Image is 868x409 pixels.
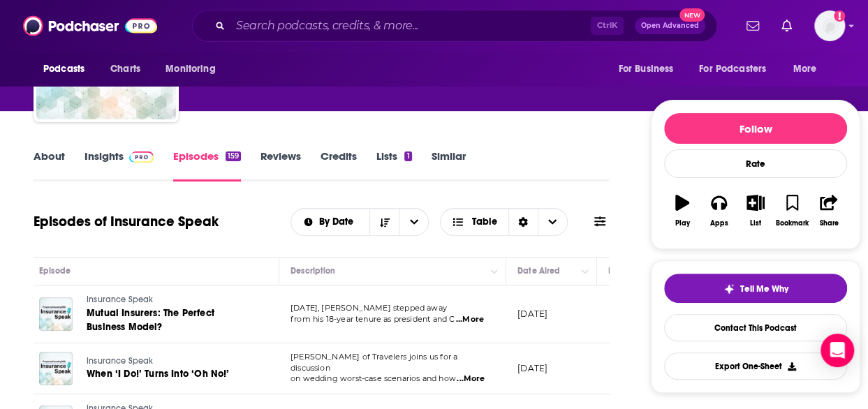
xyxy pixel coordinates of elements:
span: By Date [319,217,358,227]
button: Open AdvancedNew [635,17,705,34]
span: Podcasts [43,59,84,79]
button: open menu [399,209,428,235]
div: Reach [608,262,634,279]
a: Mutual Insurers: The Perfect Business Model? [87,306,254,334]
button: Choose View [440,208,568,236]
button: List [737,186,774,236]
button: open menu [608,56,691,82]
button: Apps [700,186,737,236]
span: Mutual Insurers: The Perfect Business Model? [87,307,214,333]
button: Column Actions [577,263,594,280]
span: Open Advanced [641,22,699,29]
div: Date Aired [517,262,560,279]
a: Show notifications dropdown [776,14,797,38]
div: Sort Direction [508,209,538,235]
svg: Add a profile image [834,10,845,22]
span: ...More [456,314,484,325]
span: Tell Me Why [740,283,788,295]
div: 1 [404,151,411,161]
span: New [679,8,705,22]
button: open menu [291,217,370,227]
div: Share [819,219,838,228]
a: Reviews [260,149,301,181]
div: Description [290,262,335,279]
button: open menu [784,56,834,82]
a: Similar [432,149,466,181]
button: Show profile menu [814,10,845,41]
button: Column Actions [486,263,503,280]
span: Insurance Speak [87,356,154,366]
a: Episodes159 [173,149,241,181]
p: [DATE] [517,308,547,320]
img: User Profile [814,10,845,41]
span: Insurance Speak [87,295,154,304]
h1: Episodes of Insurance Speak [34,213,219,230]
span: Charts [110,59,140,79]
a: Contact This Podcast [664,314,847,341]
span: For Podcasters [699,59,766,79]
span: For Business [618,59,673,79]
img: tell me why sparkle [723,283,735,295]
span: When ‘I Do!’ Turns Into ‘Oh No!’ [87,368,229,380]
a: Insurance Speak [87,355,253,368]
div: Search podcasts, credits, & more... [192,10,717,42]
div: Bookmark [776,219,809,228]
span: Table [472,217,497,227]
span: More [793,59,817,79]
span: Monitoring [165,59,215,79]
div: Open Intercom Messenger [821,334,854,367]
button: Follow [664,113,847,144]
div: Episode [39,262,71,279]
a: About [34,149,65,181]
a: Insurance Speak [87,294,254,306]
button: Export One-Sheet [664,352,847,380]
a: When ‘I Do!’ Turns Into ‘Oh No!’ [87,367,253,381]
div: Play [675,219,690,228]
a: Lists1 [376,149,411,181]
a: Charts [101,56,149,82]
div: Rate [664,149,847,178]
button: tell me why sparkleTell Me Why [664,274,847,303]
a: InsightsPodchaser Pro [84,149,154,181]
span: [PERSON_NAME] of Travelers joins us for a discussion [290,352,457,373]
span: on wedding worst-case scenarios and how [290,373,456,383]
span: ...More [457,373,485,385]
div: Apps [710,219,728,228]
span: Logged in as aridings [814,10,845,41]
button: Bookmark [774,186,810,236]
p: [DATE] [517,362,547,374]
a: Show notifications dropdown [741,14,765,38]
a: Credits [321,149,357,181]
span: Ctrl K [591,17,624,35]
div: List [750,219,761,228]
span: [DATE], [PERSON_NAME] stepped away [290,303,447,313]
button: Play [664,186,700,236]
h2: Choose List sort [290,208,429,236]
img: Podchaser Pro [129,151,154,163]
input: Search podcasts, credits, & more... [230,15,591,37]
img: Podchaser - Follow, Share and Rate Podcasts [23,13,157,39]
button: open menu [34,56,103,82]
div: 159 [226,151,241,161]
button: Sort Direction [369,209,399,235]
button: open menu [156,56,233,82]
span: from his 18-year tenure as president and C [290,314,455,324]
button: Share [811,186,847,236]
button: open menu [690,56,786,82]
